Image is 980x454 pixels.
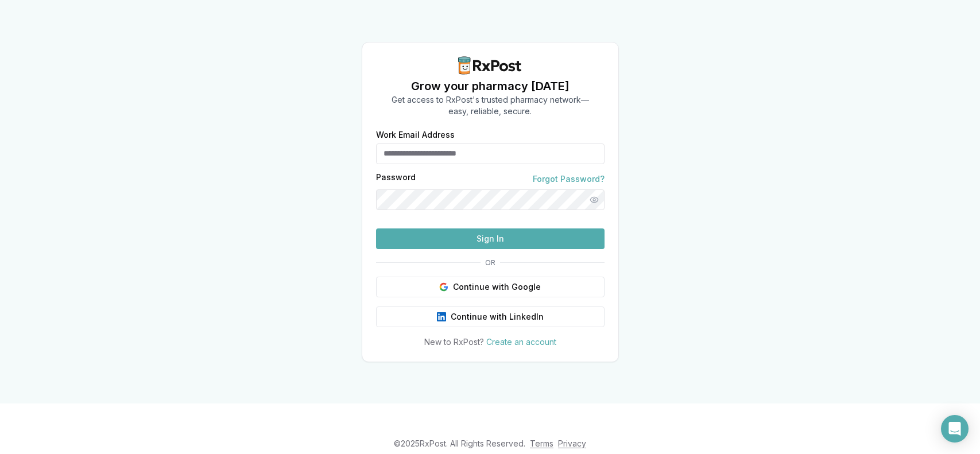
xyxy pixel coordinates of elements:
img: LinkedIn [437,312,446,321]
img: RxPost Logo [454,56,527,75]
button: Continue with Google [376,277,605,297]
span: OR [481,258,500,267]
label: Password [376,173,416,185]
span: New to RxPost? [424,337,484,347]
img: Google [439,282,448,292]
div: Open Intercom Messenger [941,415,969,443]
p: Get access to RxPost's trusted pharmacy network— easy, reliable, secure. [392,94,589,117]
a: Privacy [558,439,586,448]
a: Create an account [486,337,556,347]
a: Terms [530,439,553,448]
a: Forgot Password? [533,173,605,185]
h1: Grow your pharmacy [DATE] [392,78,589,94]
label: Work Email Address [376,131,605,139]
button: Continue with LinkedIn [376,306,605,327]
button: Show password [584,189,605,210]
button: Sign In [376,228,605,249]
